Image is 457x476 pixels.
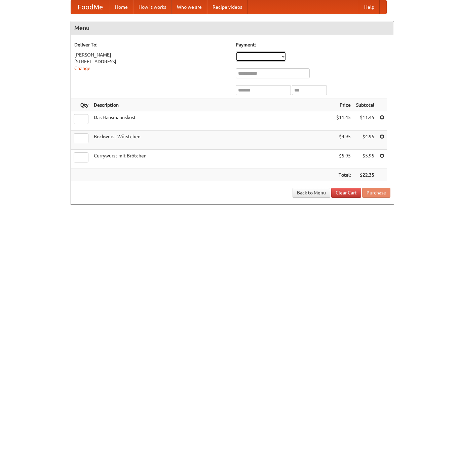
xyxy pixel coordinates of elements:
[334,169,353,181] th: Total:
[71,0,110,14] a: FoodMe
[74,58,229,65] div: [STREET_ADDRESS]
[334,111,353,131] td: $11.45
[74,51,229,58] div: [PERSON_NAME]
[71,21,394,35] h4: Menu
[74,66,90,71] a: Change
[91,131,334,150] td: Bockwurst Würstchen
[353,99,377,111] th: Subtotal
[331,188,361,198] a: Clear Cart
[133,0,172,14] a: How it works
[353,150,377,169] td: $5.95
[236,41,390,48] h5: Payment:
[359,0,380,14] a: Help
[334,131,353,150] td: $4.95
[74,41,229,48] h5: Deliver To:
[91,150,334,169] td: Currywurst mit Brötchen
[353,111,377,131] td: $11.45
[110,0,133,14] a: Home
[91,99,334,111] th: Description
[353,131,377,150] td: $4.95
[172,0,207,14] a: Who we are
[293,188,330,198] a: Back to Menu
[334,99,353,111] th: Price
[362,188,390,198] button: Purchase
[71,99,91,111] th: Qty
[91,111,334,131] td: Das Hausmannskost
[353,169,377,181] th: $22.35
[334,150,353,169] td: $5.95
[207,0,247,14] a: Recipe videos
